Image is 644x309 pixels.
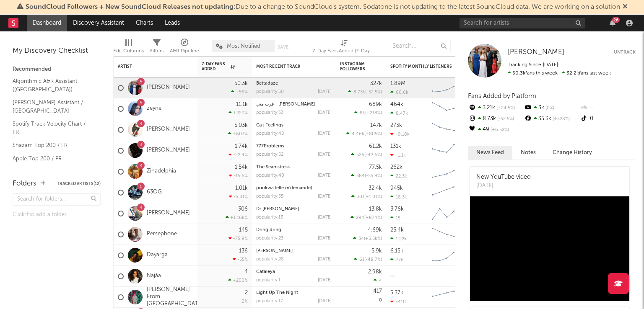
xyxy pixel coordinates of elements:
div: 689k [369,102,382,107]
div: [DATE] [318,215,332,220]
div: ( ) [346,131,382,136]
div: 1.89M [390,81,405,86]
div: Bettadaze [256,81,332,86]
div: 2 [245,290,248,296]
span: 7-Day Fans Added [202,62,229,72]
div: A&R Pipeline [170,36,199,60]
a: Apple Top 200 / FR [13,154,92,163]
div: [DATE] [318,131,332,136]
div: Folders [13,179,36,189]
a: zeyne [147,105,161,112]
div: 306 [238,206,248,212]
div: New YouTube video [476,173,531,182]
div: 0 [340,287,382,307]
div: popularity: 23 [256,236,283,241]
span: +218 % [366,111,381,116]
div: -22.9 % [229,152,248,157]
a: Light Up The Night [256,291,298,295]
div: 2.98k [368,269,382,275]
div: -15.6 % [229,173,248,178]
a: [PERSON_NAME] [147,210,190,217]
a: Discovery Assistant [67,15,130,31]
div: 7-Day Fans Added (7-Day Fans Added) [312,36,375,60]
div: ( ) [354,110,382,116]
span: -52.5 % [366,90,381,95]
a: poukwa (elle m'demande) [256,186,312,191]
div: popularity: 48 [256,131,284,136]
div: [DATE] [318,90,332,94]
span: 8k [360,111,365,116]
div: [DATE] [318,257,332,262]
div: 77.5k [369,165,382,170]
div: -410 [390,299,406,304]
span: 32.2k fans last week [508,71,611,76]
a: Dayarga [147,252,168,259]
div: popularity: 50 [256,90,284,94]
div: 327k [370,81,382,86]
div: 777Problems [256,144,332,149]
a: [PERSON_NAME] [147,84,190,91]
div: 35.3k [524,113,579,124]
a: [PERSON_NAME] [147,147,190,154]
div: Dring dring [256,228,332,232]
div: 8.47k [390,111,408,116]
div: 50.3k [234,81,248,86]
a: Dring dring [256,228,281,232]
span: : Due to a change to SoundCloud's system, Sodatone is not updating to the latest SoundCloud data.... [26,4,620,10]
a: قرب مني - [PERSON_NAME] [256,102,315,107]
div: 273k [390,123,402,128]
div: My Discovery Checklist [13,46,101,56]
div: popularity: 55 [256,194,283,199]
div: 5.9k [371,248,382,254]
div: Cataleya [256,270,332,274]
div: 417 [373,288,382,294]
button: Tracked Artists(12) [57,182,101,186]
a: [PERSON_NAME] [508,48,564,57]
div: popularity: 40 [256,173,284,178]
div: A&R Pipeline [170,46,199,56]
span: Dismiss [623,4,628,10]
input: Search for folders... [13,193,101,206]
div: Spotify Monthly Listeners [390,64,453,69]
div: 6.15k [390,248,403,254]
div: 25.4k [390,227,404,233]
div: 1.54k [235,165,248,170]
div: -5.81 % [229,194,248,199]
span: 294 [356,216,364,220]
div: 145 [239,227,248,233]
a: [PERSON_NAME] Assistant / [GEOGRAPHIC_DATA] [13,98,92,115]
span: +805 % [366,132,381,136]
div: +200 % [228,278,248,283]
div: ( ) [354,257,382,262]
div: 4 [244,269,248,275]
a: The Seamstress [256,165,290,170]
div: -- [580,103,636,113]
div: 136 [239,248,248,254]
div: Instagram Followers [340,62,369,72]
div: [DATE] [476,182,531,190]
div: +220 % [229,110,248,116]
div: Edit Columns [113,36,144,60]
div: 18.3k [390,194,407,200]
div: -9.18k [390,131,410,137]
span: -48.7 % [366,257,381,262]
div: ( ) [351,194,382,199]
div: 5.03k [234,123,248,128]
div: 131k [390,144,401,149]
div: The Seamstress [256,165,332,170]
div: 4.69k [368,227,382,233]
svg: Chart title [428,182,466,203]
div: Dr Fatalis [256,207,332,211]
span: 34 [358,237,364,241]
div: popularity: 28 [256,257,284,262]
button: Save [278,45,288,49]
a: Dr [PERSON_NAME] [256,207,299,211]
div: ( ) [348,89,382,95]
span: [PERSON_NAME] [508,49,564,56]
input: Search... [388,40,451,52]
span: 0 % [544,106,554,111]
a: Persephone [147,231,177,238]
span: 4 [379,278,382,283]
a: Bettadaze [256,81,278,86]
svg: Chart title [428,161,466,182]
